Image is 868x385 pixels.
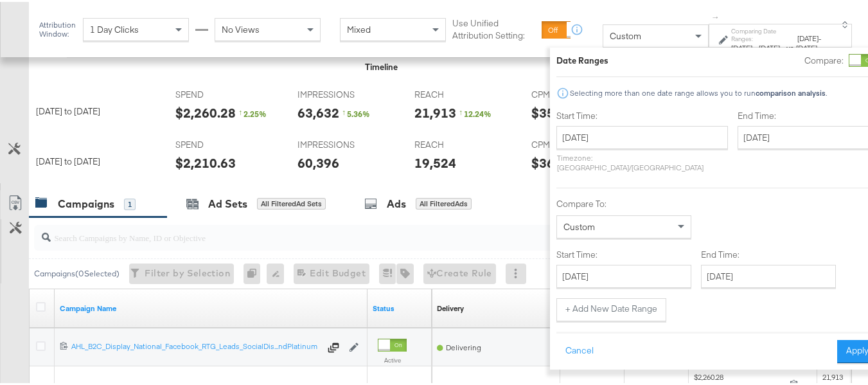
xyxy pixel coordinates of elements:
[531,102,573,120] div: $35.52
[297,137,394,149] span: IMPRESSIONS
[387,195,406,210] div: Ads
[414,102,456,120] div: 21,913
[257,196,326,208] div: All Filtered Ad Sets
[797,31,819,41] span: [DATE]
[759,41,780,51] span: [DATE]
[531,152,573,170] div: $36.60
[437,301,464,312] a: Reflects the ability of your Ad Campaign to achieve delivery based on ad states, schedule and bud...
[222,22,260,33] span: No Views
[71,339,320,352] a: AHL_B2C_Display_National_Facebook_RTG_Leads_SocialDis...ndPlatinum
[238,105,244,115] span: ↑
[416,196,472,208] div: All Filtered Ads
[60,301,362,312] a: Your campaign name.
[244,262,267,282] div: 0
[556,247,691,259] label: Start Time:
[175,152,236,170] div: $2,210.63
[36,103,164,116] div: [DATE] to [DATE]
[175,87,272,99] span: SPEND
[701,247,841,259] label: End Time:
[208,195,247,210] div: Ad Sets
[342,105,347,115] span: ↑
[804,53,844,65] label: Compare:
[731,41,752,51] span: [DATE]
[556,108,728,120] label: Start Time:
[556,338,603,361] button: Cancel
[347,22,371,33] span: Mixed
[556,151,728,170] p: Timezone: [GEOGRAPHIC_DATA]/[GEOGRAPHIC_DATA]
[39,19,76,37] div: Attribution Window:
[710,13,722,18] span: ↑
[446,341,481,350] span: Delivering
[34,266,120,278] div: Campaigns ( 0 Selected)
[796,31,832,51] div: -
[342,107,380,118] div: 5.36 %
[414,152,456,170] div: 19,524
[297,102,339,120] div: 63,632
[414,87,511,99] span: REACH
[297,152,339,170] div: 60,396
[531,137,628,149] span: CPM
[36,154,164,166] div: [DATE] to [DATE]
[373,301,427,312] a: Shows the current state of your Ad Campaign.
[459,107,497,118] div: 12.24 %
[175,102,236,120] div: $2,260.28
[297,87,394,99] span: IMPRESSIONS
[556,296,666,319] button: + Add New Date Range
[175,137,272,149] span: SPEND
[124,197,136,208] div: 1
[437,301,464,312] div: Delivery
[238,107,277,118] div: 2.25 %
[784,41,796,51] strong: vs
[610,28,641,40] span: Custom
[556,53,608,65] div: Date Ranges
[71,339,320,350] div: AHL_B2C_Display_National_Facebook_RTG_Leads_SocialDis...ndPlatinum
[51,218,788,243] input: Search Campaigns by Name, ID or Objective
[731,41,784,51] div: -
[378,354,407,363] label: Active
[569,87,828,96] div: Selecting more than one date range allows you to run .
[796,41,817,51] span: [DATE]
[563,219,595,231] span: Custom
[365,59,398,71] div: Timeline
[90,22,139,33] span: 1 Day Clicks
[414,137,511,149] span: REACH
[756,86,826,96] strong: comparison analysis
[531,87,628,99] span: CPM
[731,25,784,42] label: Comparing Date Ranges:
[58,195,114,210] div: Campaigns
[452,15,536,39] label: Use Unified Attribution Setting:
[459,105,464,115] span: ↑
